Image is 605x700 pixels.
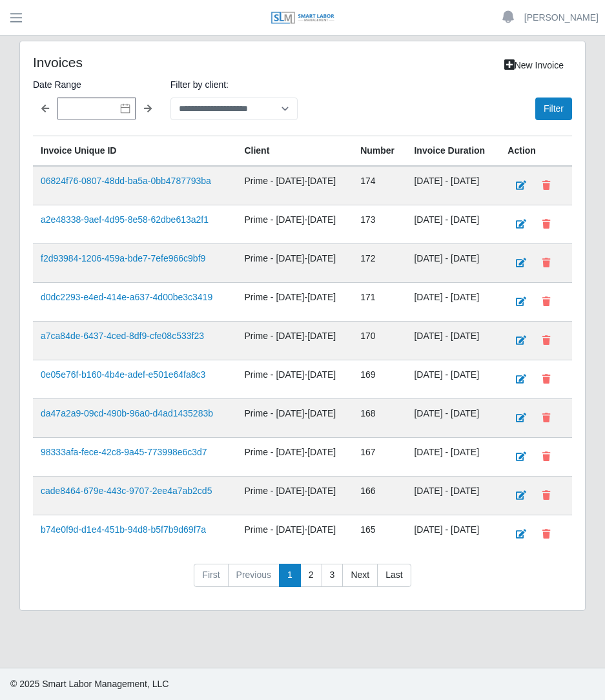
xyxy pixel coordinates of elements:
a: a7ca84de-6437-4ced-8df9-cfe08c533f23 [41,331,204,341]
th: Client [236,136,353,167]
td: Prime - [DATE]-[DATE] [236,166,353,205]
a: 2 [300,564,322,587]
nav: pagination [33,564,572,597]
td: Prime - [DATE]-[DATE] [236,244,353,283]
td: [DATE] - [DATE] [406,322,500,360]
a: d0dc2293-e4ed-414e-a637-4d00be3c3419 [41,292,212,302]
td: 167 [353,438,406,477]
a: da47a2a9-09cd-490b-96a0-d4ad1435283b [41,408,213,418]
td: [DATE] - [DATE] [406,477,500,515]
label: Filter by client: [170,77,298,92]
td: Prime - [DATE]-[DATE] [236,322,353,360]
h4: Invoices [33,54,246,70]
td: Prime - [DATE]-[DATE] [236,438,353,477]
a: cade8464-679e-443c-9707-2ee4a7ab2cd5 [41,486,212,496]
a: 06824f76-0807-48dd-ba5a-0bb4787793ba [41,176,211,186]
a: [PERSON_NAME] [524,11,599,25]
td: Prime - [DATE]-[DATE] [236,477,353,515]
td: Prime - [DATE]-[DATE] [236,515,353,554]
a: 98333afa-fece-42c8-9a45-773998e6c3d7 [41,447,207,457]
td: 168 [353,399,406,438]
span: © 2025 Smart Labor Management, LLC [10,679,169,689]
a: 3 [322,564,344,587]
button: Filter [535,98,572,120]
td: [DATE] - [DATE] [406,515,500,554]
th: Action [500,136,572,167]
td: [DATE] - [DATE] [406,360,500,399]
td: [DATE] - [DATE] [406,283,500,322]
a: 1 [279,564,301,587]
td: Prime - [DATE]-[DATE] [236,360,353,399]
td: 170 [353,322,406,360]
th: Number [353,136,406,167]
a: 0e05e76f-b160-4b4e-adef-e501e64fa8c3 [41,369,205,380]
td: [DATE] - [DATE] [406,438,500,477]
th: Invoice Unique ID [33,136,236,167]
td: Prime - [DATE]-[DATE] [236,205,353,244]
a: Last [377,564,411,587]
label: Date Range [33,77,160,92]
img: SLM Logo [271,11,335,25]
td: 165 [353,515,406,554]
td: Prime - [DATE]-[DATE] [236,399,353,438]
td: 173 [353,205,406,244]
td: [DATE] - [DATE] [406,399,500,438]
td: 169 [353,360,406,399]
td: 172 [353,244,406,283]
td: 171 [353,283,406,322]
a: b74e0f9d-d1e4-451b-94d8-b5f7b9d69f7a [41,524,206,535]
td: 174 [353,166,406,205]
td: 166 [353,477,406,515]
td: Prime - [DATE]-[DATE] [236,283,353,322]
td: [DATE] - [DATE] [406,166,500,205]
a: Next [342,564,378,587]
a: a2e48338-9aef-4d95-8e58-62dbe613a2f1 [41,214,209,225]
th: Invoice Duration [406,136,500,167]
a: New Invoice [496,54,572,77]
td: [DATE] - [DATE] [406,205,500,244]
td: [DATE] - [DATE] [406,244,500,283]
a: f2d93984-1206-459a-bde7-7efe966c9bf9 [41,253,205,263]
